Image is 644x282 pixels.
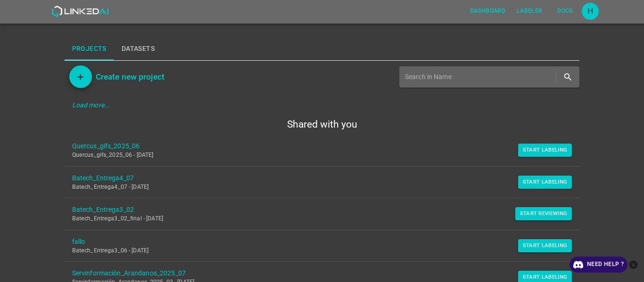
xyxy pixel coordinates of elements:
p: Quercus_gifs_2025_06 - [DATE] [72,151,557,160]
button: Docs [550,3,580,19]
em: Load more... [72,101,110,109]
a: Need Help ? [570,257,627,273]
button: Labeler [513,3,546,19]
button: Projects [65,38,114,60]
button: Start Labeling [518,239,572,252]
button: Start Labeling [518,144,572,157]
p: Batech_Entrega3_02_final - [DATE] [72,215,557,223]
button: Open settings [582,3,599,20]
button: Add [69,65,92,88]
a: Batech_Entrega4_07 [72,173,557,183]
p: Batech_Entrega4_07 - [DATE] [72,183,557,192]
input: Search in Name [405,70,554,84]
button: Datasets [114,38,162,60]
a: Labeler [511,1,548,21]
button: Dashboard [466,3,509,19]
a: Dashboard [464,1,511,21]
button: Start Reviewing [515,207,572,220]
button: close-help [627,257,639,273]
a: Batech_Entrega3_02 [72,205,557,215]
a: fallo [72,237,557,247]
img: LinkedAI [51,6,108,17]
div: H [582,3,599,20]
h5: Shared with you [65,118,580,131]
h6: Create new project [96,70,165,83]
button: Start Labeling [518,176,572,189]
a: Quercus_gifs_2025_06 [72,141,557,151]
a: Create new project [92,70,165,83]
div: Load more... [65,97,580,114]
button: search [558,67,578,87]
a: Docs [548,1,582,21]
a: Servinformación_Arandanos_2025_07 [72,268,557,278]
p: Batech_Entrega3_06 - [DATE] [72,247,557,255]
